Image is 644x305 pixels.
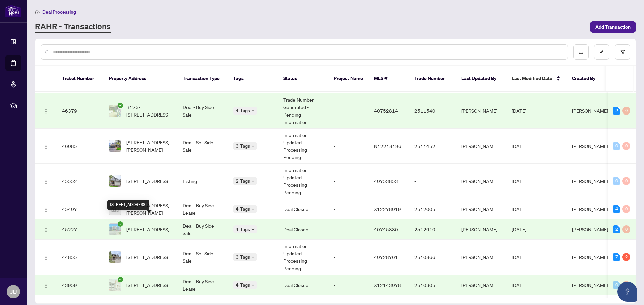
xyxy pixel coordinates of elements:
[41,176,51,186] button: Logo
[41,204,51,214] button: Logo
[328,93,369,129] td: -
[374,143,401,149] span: N12218196
[456,219,506,240] td: [PERSON_NAME]
[328,164,369,199] td: -
[374,206,401,212] span: X12278019
[109,140,121,152] img: thumbnail-img
[572,143,608,149] span: [PERSON_NAME]
[109,105,121,117] img: thumbnail-img
[613,177,620,185] div: 0
[43,179,49,184] img: Logo
[57,199,104,219] td: 45407
[374,226,398,232] span: 40745880
[278,240,328,275] td: Information Updated - Processing Pending
[328,129,369,164] td: -
[236,281,250,289] span: 4 Tags
[118,103,123,108] span: check-circle
[615,44,630,60] button: filter
[278,129,328,164] td: Information Updated - Processing Pending
[512,108,526,114] span: [DATE]
[109,175,121,187] img: thumbnail-img
[251,179,255,183] span: down
[177,240,228,275] td: Deal - Sell Side Sale
[126,103,172,118] span: B123-[STREET_ADDRESS]
[43,283,49,288] img: Logo
[251,255,255,259] span: down
[613,253,620,261] div: 7
[613,142,620,150] div: 0
[228,66,278,92] th: Tags
[409,164,456,199] td: -
[43,109,49,114] img: Logo
[456,129,506,164] td: [PERSON_NAME]
[456,275,506,295] td: [PERSON_NAME]
[594,44,609,60] button: edit
[572,282,608,288] span: [PERSON_NAME]
[177,275,228,295] td: Deal - Buy Side Lease
[42,9,76,15] span: Deal Processing
[456,93,506,129] td: [PERSON_NAME]
[512,226,526,232] span: [DATE]
[573,44,589,60] button: download
[236,205,250,213] span: 4 Tags
[622,225,630,233] div: 0
[107,200,149,210] div: [STREET_ADDRESS]
[456,199,506,219] td: [PERSON_NAME]
[622,205,630,213] div: 0
[328,66,369,92] th: Project Name
[126,281,169,289] span: [STREET_ADDRESS]
[572,178,608,184] span: [PERSON_NAME]
[126,177,169,185] span: [STREET_ADDRESS]
[572,226,608,232] span: [PERSON_NAME]
[41,224,51,235] button: Logo
[409,93,456,129] td: 2511540
[251,283,255,287] span: down
[456,66,506,92] th: Last Updated By
[177,93,228,129] td: Deal - Buy Side Sale
[512,178,526,184] span: [DATE]
[177,199,228,219] td: Deal - Buy Side Lease
[613,107,620,115] div: 2
[35,21,111,33] a: RAHR - Transactions
[236,107,250,115] span: 4 Tags
[409,219,456,240] td: 2512910
[251,207,255,211] span: down
[5,5,21,17] img: logo
[595,22,631,32] span: Add Transaction
[572,206,608,212] span: [PERSON_NAME]
[278,93,328,129] td: Trade Number Generated - Pending Information
[278,219,328,240] td: Deal Closed
[43,207,49,212] img: Logo
[374,178,398,184] span: 40753853
[409,199,456,219] td: 2512005
[590,21,636,33] button: Add Transaction
[374,254,398,260] span: 40728761
[109,224,121,235] img: thumbnail-img
[43,144,49,149] img: Logo
[622,107,630,115] div: 0
[251,109,255,112] span: down
[512,75,552,82] span: Last Modified Date
[57,66,104,92] th: Ticket Number
[506,66,567,92] th: Last Modified Date
[43,255,49,260] img: Logo
[409,129,456,164] td: 2511452
[572,108,608,114] span: [PERSON_NAME]
[35,10,40,14] span: home
[236,142,250,150] span: 3 Tags
[251,144,255,148] span: down
[177,219,228,240] td: Deal - Buy Side Sale
[328,275,369,295] td: -
[57,240,104,275] td: 44855
[512,282,526,288] span: [DATE]
[622,281,630,289] div: 0
[104,66,177,92] th: Property Address
[512,206,526,212] span: [DATE]
[43,227,49,233] img: Logo
[374,282,401,288] span: X12143078
[126,253,169,261] span: [STREET_ADDRESS]
[567,66,607,92] th: Created By
[613,281,620,289] div: 0
[57,219,104,240] td: 45227
[126,202,172,216] span: [STREET_ADDRESS][PERSON_NAME]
